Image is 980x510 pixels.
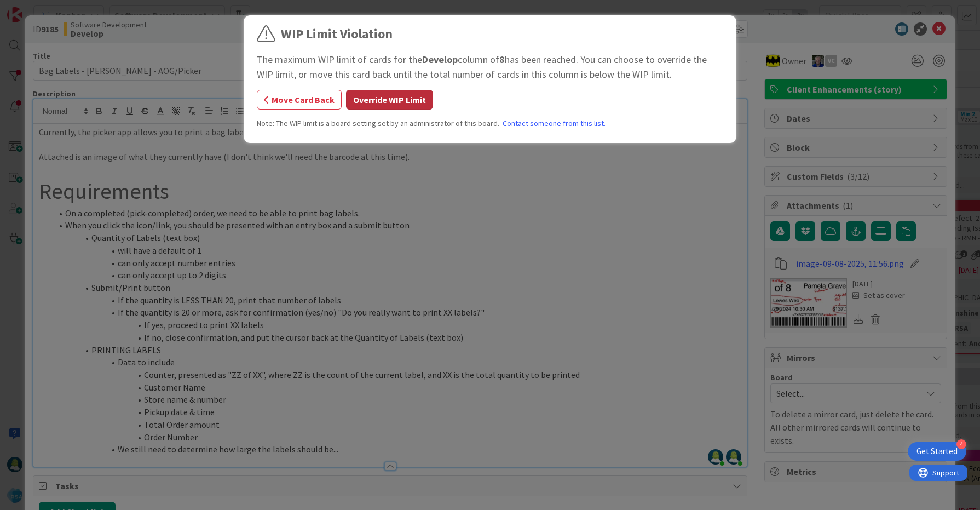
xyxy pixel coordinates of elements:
[956,439,966,449] div: 4
[257,52,723,82] div: The maximum WIP limit of cards for the column of has been reached. You can choose to override the...
[23,2,50,15] span: Support
[346,90,433,110] button: Override WIP Limit
[422,53,458,66] b: Develop
[908,442,966,461] div: Open Get Started checklist, remaining modules: 4
[916,446,958,457] div: Get Started
[503,118,606,129] a: Contact someone from this list.
[281,24,393,44] div: WIP Limit Violation
[499,53,505,66] b: 8
[257,90,342,110] button: Move Card Back
[257,118,723,129] div: Note: The WIP limit is a board setting set by an administrator of this board.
